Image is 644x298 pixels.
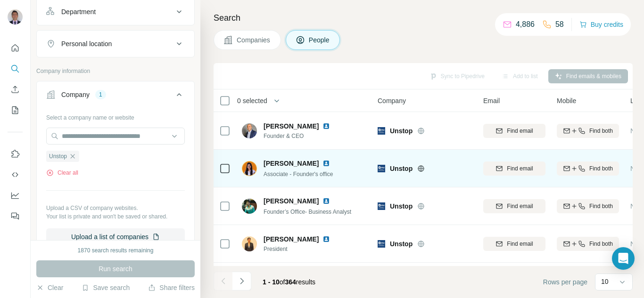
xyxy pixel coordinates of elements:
[8,208,23,225] button: Feedback
[46,110,185,122] div: Select a company name or website
[263,278,315,286] span: results
[557,124,619,138] button: Find both
[378,240,385,248] img: Logo of Unstop
[507,127,533,135] span: Find email
[507,240,533,248] span: Find email
[46,212,185,221] p: Your list is private and won't be saved or shared.
[8,166,23,183] button: Use Surfe API
[322,235,330,243] img: LinkedIn logo
[237,35,271,45] span: Companies
[8,102,23,119] button: My lists
[589,127,613,135] span: Find both
[264,171,333,177] span: Associate - Founder's office
[264,209,351,215] span: Founder’s Office- Business Analyst
[557,161,619,176] button: Find both
[264,245,341,253] span: President
[264,132,341,140] span: Founder & CEO
[263,278,280,286] span: 1 - 10
[36,283,63,292] button: Clear
[589,240,613,248] span: Find both
[378,96,406,105] span: Company
[390,126,413,136] span: Unstop
[214,11,633,24] h4: Search
[49,152,67,161] span: Unstop
[612,247,635,270] div: Open Intercom Messenger
[322,197,330,205] img: LinkedIn logo
[242,236,257,251] img: Avatar
[555,19,564,30] p: 58
[557,237,619,251] button: Find both
[579,18,623,31] button: Buy credits
[483,96,500,105] span: Email
[46,204,185,212] p: Upload a CSV of company websites.
[61,39,112,48] div: Personal location
[309,35,330,45] span: People
[242,161,257,176] img: Avatar
[589,202,613,210] span: Find both
[148,283,195,292] button: Share filters
[8,187,23,204] button: Dashboard
[589,164,613,173] span: Find both
[8,81,23,98] button: Enrich CSV
[322,160,330,167] img: LinkedIn logo
[95,90,106,99] div: 1
[242,123,257,138] img: Avatar
[37,32,194,55] button: Personal location
[46,169,78,177] button: Clear all
[37,0,194,23] button: Department
[507,164,533,173] span: Find email
[557,199,619,213] button: Find both
[483,161,545,176] button: Find email
[557,96,576,105] span: Mobile
[82,283,130,292] button: Save search
[483,124,545,138] button: Find email
[78,246,154,255] div: 1870 search results remaining
[483,237,545,251] button: Find email
[242,199,257,214] img: Avatar
[8,60,23,77] button: Search
[61,90,90,99] div: Company
[378,202,385,210] img: Logo of Unstop
[61,7,96,16] div: Department
[237,96,267,105] span: 0 selected
[630,96,644,105] span: Lists
[8,145,23,162] button: Use Surfe on LinkedIn
[543,277,587,287] span: Rows per page
[601,277,609,286] p: 10
[264,121,319,131] span: [PERSON_NAME]
[232,272,251,290] button: Navigate to next page
[264,234,319,244] span: [PERSON_NAME]
[378,165,385,172] img: Logo of Unstop
[390,201,413,211] span: Unstop
[285,278,296,286] span: 364
[322,122,330,130] img: LinkedIn logo
[483,199,545,213] button: Find email
[516,19,535,30] p: 4,886
[36,67,195,75] p: Company information
[46,228,185,245] button: Upload a list of companies
[8,9,23,24] img: Avatar
[264,159,319,168] span: [PERSON_NAME]
[37,83,194,110] button: Company1
[390,164,413,173] span: Unstop
[8,40,23,56] button: Quick start
[390,239,413,249] span: Unstop
[507,202,533,210] span: Find email
[264,196,319,206] span: [PERSON_NAME]
[378,127,385,135] img: Logo of Unstop
[280,278,285,286] span: of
